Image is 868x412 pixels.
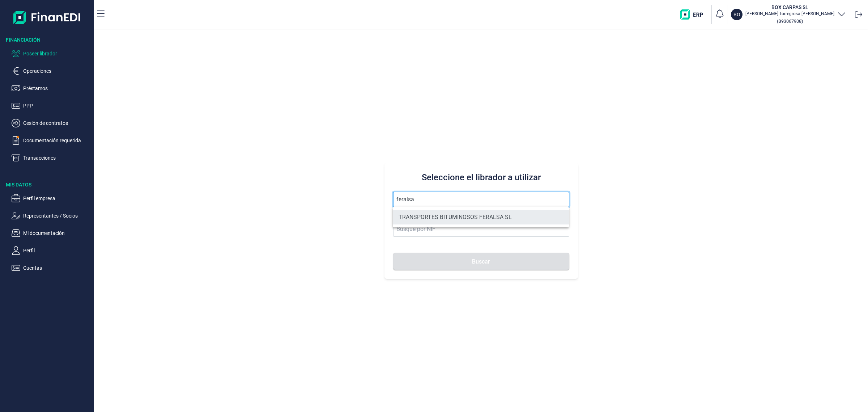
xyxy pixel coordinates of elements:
p: Documentación requerida [23,136,91,145]
img: Logo de aplicación [13,6,81,29]
p: Mi documentación [23,229,91,237]
input: Seleccione la razón social [393,192,569,207]
p: PPP [23,101,91,110]
small: Copiar cif [777,18,803,24]
h3: Seleccione el librador a utilizar [393,172,569,183]
button: Mi documentación [12,229,91,237]
li: TRANSPORTES BITUMINOSOS FERALSA SL [393,210,569,224]
h3: BOX CARPAS SL [745,4,834,11]
p: Cesión de contratos [23,119,91,127]
p: Perfil empresa [23,194,91,203]
button: Poseer librador [12,49,91,58]
button: Representantes / Socios [12,211,91,220]
img: erp [680,9,709,20]
button: Operaciones [12,67,91,75]
p: Transacciones [23,154,91,162]
button: Documentación requerida [12,136,91,145]
button: Cuentas [12,264,91,272]
button: Perfil [12,246,91,255]
button: PPP [12,101,91,110]
button: Perfil empresa [12,194,91,203]
p: Cuentas [23,264,91,272]
button: Préstamos [12,84,91,93]
button: BOBOX CARPAS SL[PERSON_NAME] Torregrosa [PERSON_NAME](B93067908) [731,4,846,25]
p: Perfil [23,246,91,255]
p: [PERSON_NAME] Torregrosa [PERSON_NAME] [745,11,834,17]
p: Representantes / Socios [23,211,91,220]
p: Préstamos [23,84,91,93]
input: Busque por NIF [393,222,569,237]
button: Buscar [393,253,569,270]
span: Buscar [472,259,490,264]
p: Poseer librador [23,49,91,58]
button: Transacciones [12,154,91,162]
p: BO [733,11,740,18]
p: Operaciones [23,67,91,75]
button: Cesión de contratos [12,119,91,127]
